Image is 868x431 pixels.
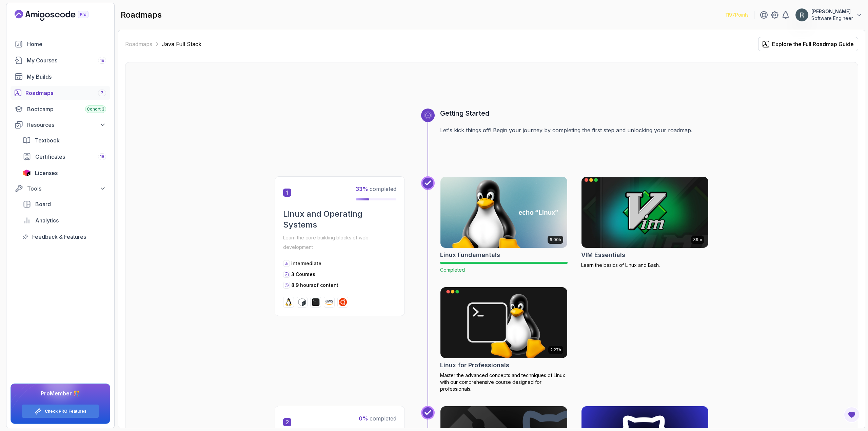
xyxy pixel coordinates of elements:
[795,8,808,21] img: user profile image
[298,298,306,306] img: bash logo
[581,262,709,269] p: Learn the basics of Linux and Bash.
[22,404,99,418] button: Check PRO Features
[325,298,333,306] img: aws logo
[440,372,568,392] p: Master the advanced concepts and techniques of Linux with our comprehensive course designed for p...
[581,176,709,269] a: VIM Essentials card39mVIM EssentialsLearn the basics of Linux and Bash.
[32,233,86,241] span: Feedback & Features
[356,185,396,192] span: completed
[844,407,860,423] button: Open Feedback Button
[284,298,293,306] img: linux logo
[23,170,31,176] img: jetbrains icon
[35,216,59,224] span: Analytics
[550,237,561,242] p: 6.00h
[19,230,110,243] a: feedback
[312,298,320,306] img: terminal logo
[811,15,853,22] p: Software Engineer
[100,154,104,159] span: 18
[578,175,712,250] img: VIM Essentials card
[339,298,347,306] img: ubuntu logo
[11,86,110,100] a: roadmaps
[11,102,110,116] a: bootcamp
[440,250,500,260] h2: Linux Fundamentals
[121,9,162,20] h2: roadmaps
[15,10,104,21] a: Landing page
[11,119,110,131] button: Resources
[440,267,465,273] span: Completed
[27,184,106,193] div: Tools
[125,40,152,48] a: Roadmaps
[291,260,321,267] p: intermediate
[356,185,368,192] span: 33 %
[11,37,110,51] a: home
[291,271,315,277] span: 3 Courses
[35,153,65,161] span: Certificates
[440,176,568,273] a: Linux Fundamentals card6.00hLinux FundamentalsCompleted
[27,73,106,81] div: My Builds
[440,109,709,118] h3: Getting Started
[162,40,201,48] p: Java Full Stack
[11,70,110,83] a: builds
[35,169,58,177] span: Licenses
[19,197,110,211] a: board
[19,214,110,227] a: analytics
[550,347,561,353] p: 2.27h
[283,233,396,252] p: Learn the core building blocks of web development
[27,56,106,64] div: My Courses
[440,126,709,134] p: Let's kick things off! Begin your journey by completing the first step and unlocking your roadmap.
[440,287,567,358] img: Linux for Professionals card
[45,409,86,414] a: Check PRO Features
[359,415,396,422] span: completed
[726,12,749,18] p: 1197 Points
[27,105,106,113] div: Bootcamp
[440,177,567,248] img: Linux Fundamentals card
[27,40,106,48] div: Home
[758,37,858,51] button: Explore the Full Roadmap Guide
[772,40,854,48] div: Explore the Full Roadmap Guide
[581,250,625,260] h2: VIM Essentials
[811,8,853,15] p: [PERSON_NAME]
[795,8,863,22] button: user profile image[PERSON_NAME]Software Engineer
[25,89,106,97] div: Roadmaps
[27,121,106,129] div: Resources
[359,415,368,422] span: 0 %
[283,189,291,197] span: 1
[291,282,338,289] p: 8.9 hours of content
[35,136,60,144] span: Textbook
[101,90,103,96] span: 7
[100,58,104,63] span: 18
[440,360,509,370] h2: Linux for Professionals
[19,166,110,180] a: licenses
[693,237,702,242] p: 39m
[11,182,110,195] button: Tools
[19,150,110,163] a: certificates
[283,418,291,426] span: 2
[440,287,568,393] a: Linux for Professionals card2.27hLinux for ProfessionalsMaster the advanced concepts and techniqu...
[11,54,110,67] a: courses
[87,106,104,112] span: Cohort 3
[19,134,110,147] a: textbook
[283,209,396,230] h2: Linux and Operating Systems
[35,200,51,208] span: Board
